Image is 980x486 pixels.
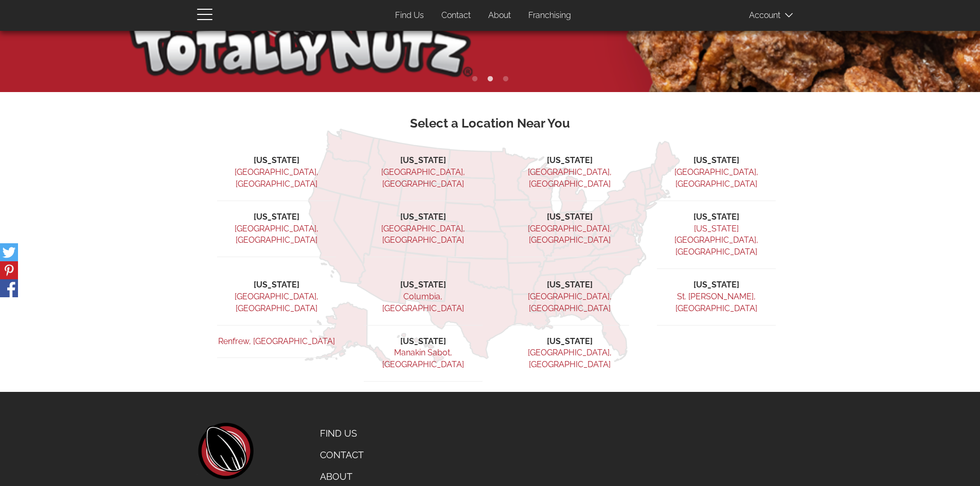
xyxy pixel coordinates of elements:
[312,423,414,444] a: Find Us
[235,292,318,313] a: [GEOGRAPHIC_DATA], [GEOGRAPHIC_DATA]
[470,74,480,84] button: 1 of 3
[382,292,464,313] a: Columbia, [GEOGRAPHIC_DATA]
[364,336,483,348] li: [US_STATE]
[364,279,483,291] li: [US_STATE]
[501,74,511,84] button: 3 of 3
[674,167,758,189] a: [GEOGRAPHIC_DATA], [GEOGRAPHIC_DATA]
[675,292,757,313] a: St. [PERSON_NAME], [GEOGRAPHIC_DATA]
[381,224,465,245] a: [GEOGRAPHIC_DATA], [GEOGRAPHIC_DATA]
[510,336,629,348] li: [US_STATE]
[674,224,758,257] a: [US_STATE][GEOGRAPHIC_DATA], [GEOGRAPHIC_DATA]
[217,211,336,223] li: [US_STATE]
[381,167,465,189] a: [GEOGRAPHIC_DATA], [GEOGRAPHIC_DATA]
[364,211,483,223] li: [US_STATE]
[382,348,464,369] a: Manakin Sabot, [GEOGRAPHIC_DATA]
[657,279,776,291] li: [US_STATE]
[521,6,579,26] a: Franchising
[528,224,612,245] a: [GEOGRAPHIC_DATA], [GEOGRAPHIC_DATA]
[312,444,414,466] a: Contact
[235,224,318,245] a: [GEOGRAPHIC_DATA], [GEOGRAPHIC_DATA]
[217,155,336,167] li: [US_STATE]
[510,211,629,223] li: [US_STATE]
[387,6,432,26] a: Find Us
[528,167,612,189] a: [GEOGRAPHIC_DATA], [GEOGRAPHIC_DATA]
[434,6,478,26] a: Contact
[657,155,776,167] li: [US_STATE]
[364,155,483,167] li: [US_STATE]
[657,211,776,223] li: [US_STATE]
[205,117,776,130] h3: Select a Location Near You
[235,167,318,189] a: [GEOGRAPHIC_DATA], [GEOGRAPHIC_DATA]
[510,279,629,291] li: [US_STATE]
[217,279,336,291] li: [US_STATE]
[528,348,612,369] a: [GEOGRAPHIC_DATA], [GEOGRAPHIC_DATA]
[510,155,629,167] li: [US_STATE]
[480,6,519,26] a: About
[218,336,335,346] a: Renfrew, [GEOGRAPHIC_DATA]
[485,74,495,84] button: 2 of 3
[528,292,612,313] a: [GEOGRAPHIC_DATA], [GEOGRAPHIC_DATA]
[197,423,254,479] a: home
